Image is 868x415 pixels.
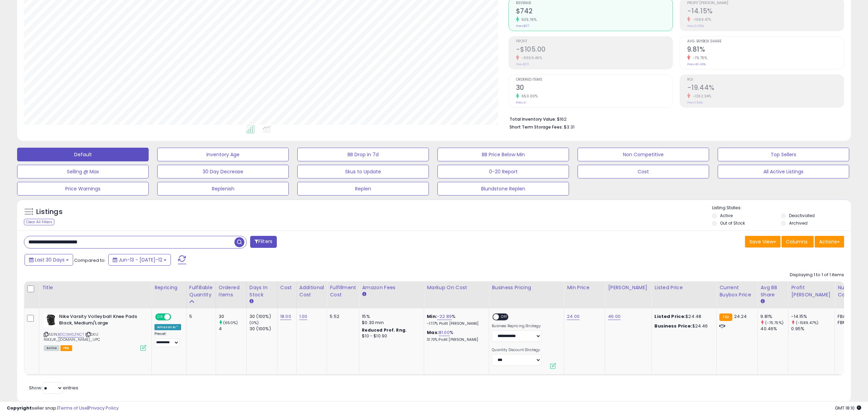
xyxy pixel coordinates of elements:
small: FBA [719,313,732,321]
b: Total Inventory Value: [510,116,556,122]
span: ROI [687,78,844,82]
small: (0%) [249,320,259,325]
span: $3.31 [564,124,574,130]
div: -14.15% [791,313,835,320]
b: Reduced Prof. Rng. [362,327,407,333]
div: Current Buybox Price [719,284,755,298]
small: Avg BB Share. [760,298,764,305]
div: Days In Stock [249,284,274,298]
h2: -14.15% [687,7,844,16]
button: Jun-13 - [DATE]-12 [108,254,171,266]
h2: 9.81% [687,45,844,55]
button: Price Warnings [17,182,149,196]
button: Filters [250,236,277,248]
p: -17.17% Profit [PERSON_NAME] [427,321,484,326]
a: -22.89 [437,313,452,320]
img: 514NFFuREqL._SL40_.jpg [44,313,57,327]
small: -9559.46% [519,55,542,61]
div: % [427,313,484,326]
a: Terms of Use [58,405,87,411]
small: 535.76% [519,17,537,22]
th: The percentage added to the cost of goods (COGS) that forms the calculator for Min & Max prices. [424,281,489,308]
label: Business Repricing Strategy: [492,324,541,329]
small: Prev: $1.11 [516,62,529,66]
button: Selling @ Max [17,165,149,178]
small: (-1589.47%) [796,320,819,325]
a: Privacy Policy [89,405,119,411]
div: FBM: 3 [838,320,860,326]
div: Fulfillable Quantity [189,284,213,298]
a: 46.00 [608,313,621,320]
div: Num of Comp. [838,284,863,298]
span: Jun-13 - [DATE]-12 [119,256,162,263]
span: FBA [60,345,72,351]
div: Min Price [567,284,602,291]
small: Prev: 4 [516,101,526,105]
label: Active [720,213,733,218]
button: Default [17,148,149,161]
h2: $742 [516,7,673,16]
span: Ordered Items [516,78,673,82]
label: Quantity Discount Strategy: [492,348,541,352]
li: $162 [510,115,839,123]
small: -1589.47% [690,17,711,22]
small: Prev: 0.95% [687,24,704,28]
span: 24.24 [734,313,747,320]
p: Listing States: [712,205,851,211]
div: Cost [280,284,294,291]
span: | SKU: NIKEJR_[DOMAIN_NAME]_UPC [44,332,100,342]
div: 30 [219,313,246,320]
button: Inventory Age [157,148,289,161]
div: ASIN: [44,313,146,350]
a: B0CGMSZNCT [58,332,84,337]
span: Show: entries [29,385,78,391]
b: Nike Varsity Volleyball Knee Pads Black, Medium/Large [59,313,142,328]
div: Clear All Filters [24,219,54,225]
span: OFF [499,314,510,320]
small: -1362.34% [690,94,711,99]
small: (-75.75%) [765,320,784,325]
button: All Active Listings [718,165,849,178]
button: 0-20 Report [437,165,569,178]
div: [PERSON_NAME] [608,284,649,291]
a: 81.00 [439,329,450,336]
small: Days In Stock. [249,298,254,305]
div: Ordered Items [219,284,244,298]
span: Profit [PERSON_NAME] [687,1,844,5]
div: seller snap | | [7,405,119,412]
span: Columns [786,238,808,245]
span: Avg. Buybox Share [687,40,844,43]
h2: -19.44% [687,84,844,93]
div: $24.46 [654,323,711,329]
span: ON [156,314,164,320]
div: 30 (100%) [249,313,277,320]
div: 0.95% [791,326,835,332]
div: FBA: 6 [838,313,860,320]
div: 15% [362,313,419,320]
span: Revenue [516,1,673,5]
span: OFF [170,314,181,320]
div: Displaying 1 to 1 of 1 items [790,272,844,278]
span: Last 30 Days [35,256,65,263]
div: Avg BB Share [760,284,785,298]
small: (650%) [223,320,238,325]
span: Profit [516,40,673,43]
small: -75.75% [690,55,707,61]
button: 30 Day Decrease [157,165,289,178]
div: 40.46% [760,326,788,332]
div: Amazon Fees [362,284,421,291]
strong: Copyright [7,405,32,411]
b: Short Term Storage Fees: [510,124,563,130]
label: Deactivated [789,213,815,218]
span: 2025-08-12 18:10 GMT [835,405,861,411]
div: $24.48 [654,313,711,320]
b: Listed Price: [654,313,686,320]
button: Replenish [157,182,289,196]
div: 30 (100%) [249,326,277,332]
div: Title [42,284,149,291]
div: Listed Price [654,284,714,291]
div: 5.52 [330,313,354,320]
small: Prev: 40.46% [687,62,706,66]
button: Actions [815,236,844,247]
button: Columns [782,236,814,247]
